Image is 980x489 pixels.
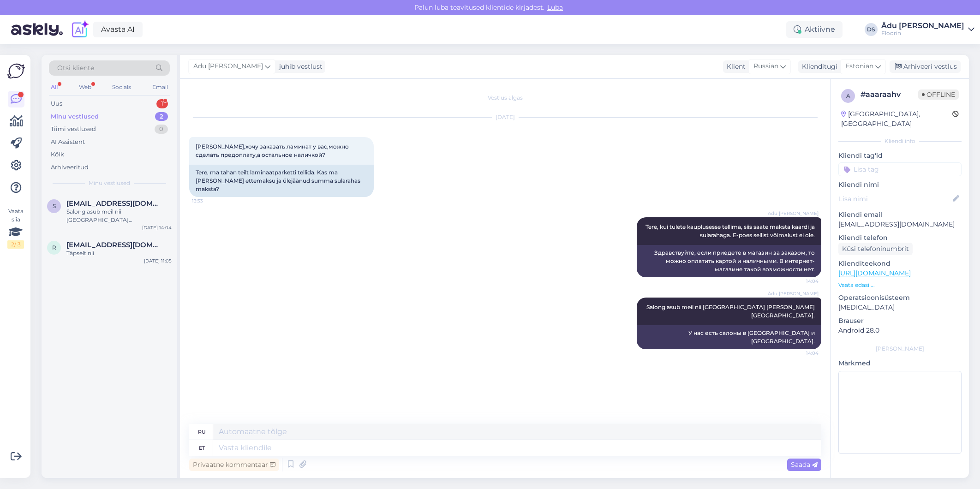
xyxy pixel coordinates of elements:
[838,180,962,190] p: Kliendi nimi
[723,62,746,72] div: Klient
[192,197,227,204] span: 13:33
[7,240,24,249] div: 2 / 3
[791,460,818,469] span: Saada
[841,109,952,129] div: [GEOGRAPHIC_DATA], [GEOGRAPHIC_DATA]
[110,81,133,93] div: Socials
[66,249,172,257] div: Täpselt nii
[865,23,878,36] div: DS
[52,244,56,251] span: r
[199,440,205,456] div: et
[838,233,962,243] p: Kliendi telefon
[890,60,961,73] div: Arhiveeri vestlus
[753,61,778,72] span: Russian
[156,99,168,108] div: 1
[838,210,962,220] p: Kliendi email
[838,316,962,326] p: Brauser
[198,424,206,440] div: ru
[196,143,350,158] span: [PERSON_NAME],хочу заказать ламинат у вас,можно сделать предоплату,а остальное наличкой?
[839,194,951,204] input: Lisa nimi
[881,22,964,30] div: Ädu [PERSON_NAME]
[838,269,911,277] a: [URL][DOMAIN_NAME]
[189,94,821,102] div: Vestlus algas
[838,326,962,335] p: Android 28.0
[142,224,172,231] div: [DATE] 14:04
[786,21,843,38] div: Aktiivne
[846,92,850,99] span: a
[544,3,566,12] span: Luba
[798,62,837,72] div: Klienditugi
[49,81,60,93] div: All
[53,203,56,209] span: s
[144,257,172,264] div: [DATE] 11:05
[838,243,913,255] div: Küsi telefoninumbrit
[189,165,374,197] div: Tere, ma tahan teilt laminaatparketti tellida. Kas ma [PERSON_NAME] ettemaksu ja ülejäänud summa ...
[838,220,962,229] p: [EMAIL_ADDRESS][DOMAIN_NAME]
[838,162,962,176] input: Lisa tag
[51,150,64,159] div: Kõik
[768,290,819,297] span: Ädu [PERSON_NAME]
[860,89,918,100] div: # aaaraahv
[838,358,962,368] p: Märkmed
[57,63,94,73] span: Otsi kliente
[189,459,279,471] div: Privaatne kommentaar
[51,99,62,108] div: Uus
[66,208,172,224] div: Salong asub meil nii [GEOGRAPHIC_DATA] [PERSON_NAME][GEOGRAPHIC_DATA].
[89,179,130,187] span: Minu vestlused
[66,199,162,208] span: sensess@bk.ru
[51,137,85,147] div: AI Assistent
[838,303,962,312] p: [MEDICAL_DATA]
[193,61,263,72] span: Ädu [PERSON_NAME]
[838,259,962,268] p: Klienditeekond
[784,350,819,357] span: 14:04
[646,304,815,319] span: Salong asub meil nii [GEOGRAPHIC_DATA] [PERSON_NAME][GEOGRAPHIC_DATA].
[838,345,962,353] div: [PERSON_NAME]
[7,62,25,80] img: Askly Logo
[918,89,959,100] span: Offline
[93,22,143,37] a: Avasta AI
[838,293,962,303] p: Operatsioonisüsteem
[70,20,90,39] img: explore-ai
[51,112,99,121] div: Minu vestlused
[768,210,819,217] span: Ädu [PERSON_NAME]
[637,245,821,277] div: Здравствуйте, если приедете в магазин за заказом, то можно оплатить картой и наличными. В интерне...
[66,241,162,249] span: rausmari85@gmail.com
[881,30,964,37] div: Floorin
[845,61,873,72] span: Estonian
[51,125,96,134] div: Tiimi vestlused
[275,62,323,72] div: juhib vestlust
[155,125,168,134] div: 0
[77,81,93,93] div: Web
[838,151,962,161] p: Kliendi tag'id
[51,163,89,172] div: Arhiveeritud
[784,278,819,285] span: 14:04
[7,207,24,249] div: Vaata siia
[150,81,170,93] div: Email
[637,325,821,349] div: У нас есть салоны в [GEOGRAPHIC_DATA] и [GEOGRAPHIC_DATA].
[645,223,816,239] span: Tere, kui tulete kauplusesse tellima, siis saate maksta kaardi ja sularahaga. E-poes sellist võim...
[838,281,962,289] p: Vaata edasi ...
[155,112,168,121] div: 2
[881,22,974,37] a: Ädu [PERSON_NAME]Floorin
[838,137,962,145] div: Kliendi info
[189,113,821,121] div: [DATE]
